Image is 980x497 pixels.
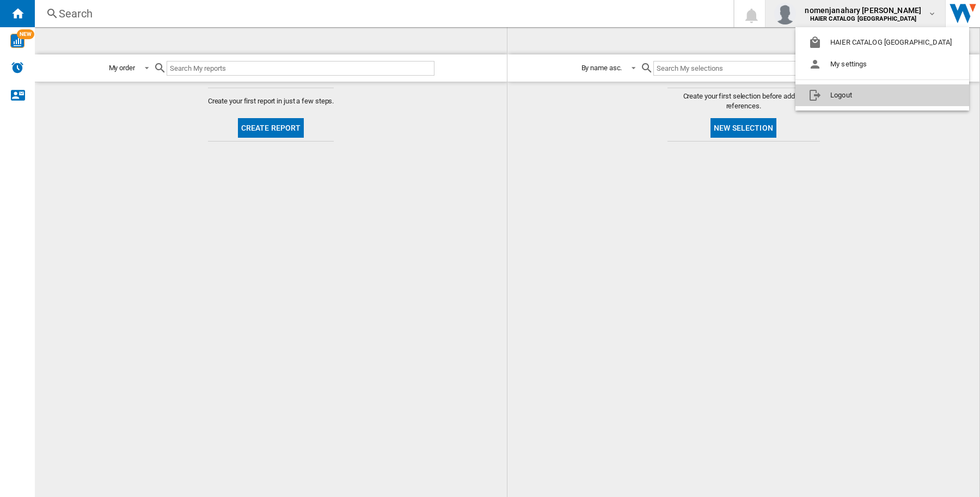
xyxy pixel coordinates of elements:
[795,84,969,106] button: Logout
[795,53,969,75] button: My settings
[795,32,969,53] button: HAIER CATALOG [GEOGRAPHIC_DATA]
